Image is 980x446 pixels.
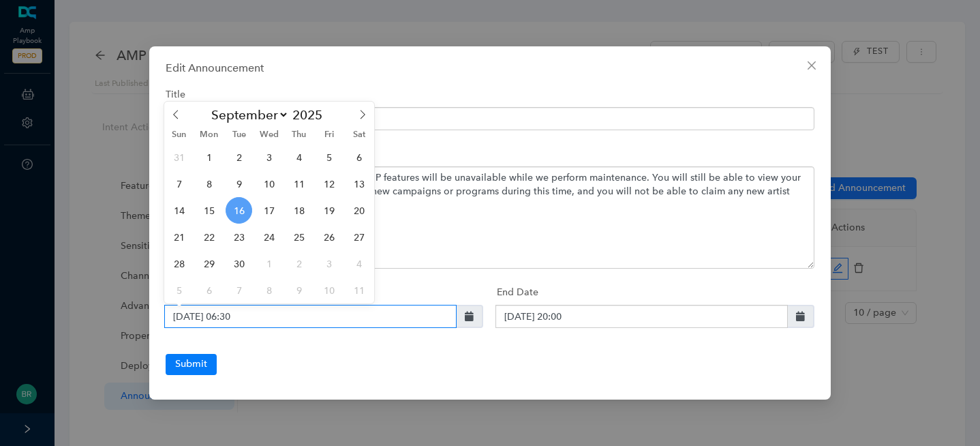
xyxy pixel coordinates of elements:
span: September 11, 2025 [286,170,312,197]
span: October 11, 2025 [346,277,372,303]
span: October 6, 2025 [196,277,222,303]
span: September 5, 2025 [316,144,342,170]
span: September 1, 2025 [196,144,222,170]
span: September 8, 2025 [196,170,222,197]
span: October 7, 2025 [226,277,252,303]
span: September 2, 2025 [226,144,252,170]
button: Submit [166,354,217,374]
span: September 23, 2025 [226,224,252,250]
span: October 10, 2025 [316,277,342,303]
span: September 20, 2025 [346,197,372,224]
span: October 9, 2025 [286,277,312,303]
span: October 2, 2025 [286,250,312,277]
input: yyyy-MM-dd HH:mm [495,305,788,328]
span: September 16, 2025 [226,197,252,224]
span: September 25, 2025 [286,224,312,250]
input: yyyy-MM-dd HH:mm [164,305,457,328]
span: September 3, 2025 [256,144,282,170]
span: September 4, 2025 [286,144,312,170]
span: September 21, 2025 [166,224,192,250]
span: September 22, 2025 [196,224,222,250]
span: September 15, 2025 [196,197,222,224]
label: End Date [497,280,538,305]
span: October 4, 2025 [346,250,372,277]
span: Sat [344,130,374,139]
span: September 19, 2025 [316,197,342,224]
select: Month [204,106,289,123]
span: September 14, 2025 [166,197,192,224]
span: August 31, 2025 [166,144,192,170]
span: Fri [314,130,344,139]
span: September 24, 2025 [256,224,282,250]
span: Mon [194,130,224,139]
span: September 18, 2025 [286,197,312,224]
span: October 5, 2025 [166,277,192,303]
span: September 9, 2025 [226,170,252,197]
span: September 27, 2025 [346,224,372,250]
span: Tue [224,130,254,139]
span: October 1, 2025 [256,250,282,277]
label: Title [166,82,185,107]
span: Thu [284,130,314,139]
span: October 8, 2025 [256,277,282,303]
span: October 3, 2025 [316,250,342,277]
span: Wed [254,130,284,139]
span: Sun [164,130,194,139]
span: September 26, 2025 [316,224,342,250]
input: Year [289,107,334,123]
span: September 13, 2025 [346,170,372,197]
span: September 10, 2025 [256,170,282,197]
span: September 30, 2025 [226,250,252,277]
span: September 17, 2025 [256,197,282,224]
span: September 29, 2025 [196,250,222,277]
span: September 7, 2025 [166,170,192,197]
span: close [806,60,817,71]
span: September 12, 2025 [316,170,342,197]
span: September 6, 2025 [346,144,372,170]
div: Edit Announcement [166,60,814,76]
button: Close [801,55,823,76]
span: September 28, 2025 [166,250,192,277]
